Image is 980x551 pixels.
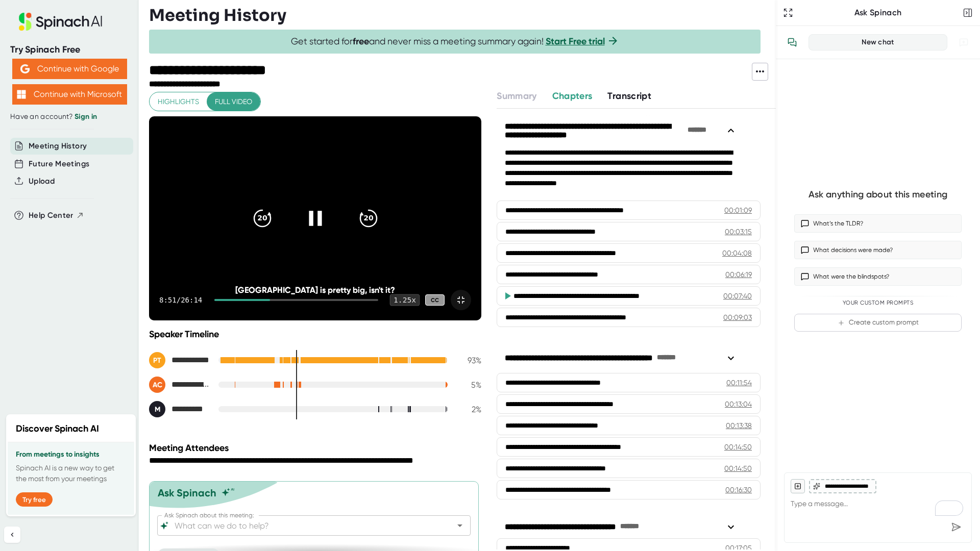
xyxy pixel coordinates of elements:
[552,90,593,102] span: Chapters
[29,210,84,221] button: Help Center
[159,296,202,304] div: 8:51 / 26:14
[149,377,210,393] div: Alexis Carmelo
[149,401,210,417] div: Mar Carral
[794,267,962,286] button: What were the blindspots?
[497,90,536,102] span: Summary
[815,38,941,47] div: New chat
[961,6,975,20] button: Close conversation sidebar
[158,95,199,108] span: Highlights
[16,450,126,459] h3: From meetings to insights
[353,36,369,47] b: free
[75,112,97,121] a: Sign in
[726,378,752,388] div: 00:11:54
[4,527,20,543] button: Collapse sidebar
[794,241,962,259] button: What decisions were made?
[29,210,73,221] span: Help Center
[723,291,752,301] div: 00:07:40
[794,214,962,233] button: What’s the TLDR?
[947,518,965,536] div: Send message
[173,518,437,533] input: What can we do to help?
[456,380,481,390] div: 5 %
[456,356,481,365] div: 93 %
[29,140,87,152] button: Meeting History
[149,442,484,454] div: Meeting Attendees
[10,44,129,56] div: Try Spinach Free
[182,285,448,295] div: [GEOGRAPHIC_DATA] is pretty big, isn't it?
[725,399,752,409] div: 00:13:04
[497,89,536,103] button: Summary
[149,352,165,368] div: PT
[794,314,962,332] button: Create custom prompt
[546,36,605,47] a: Start Free trial
[724,463,752,473] div: 00:14:50
[149,329,481,340] div: Speaker Timeline
[607,90,651,102] span: Transcript
[725,269,752,280] div: 00:06:19
[207,92,260,111] button: Full video
[16,422,99,436] h2: Discover Spinach AI
[456,405,481,414] div: 2 %
[725,227,752,237] div: 00:03:15
[12,84,127,105] button: Continue with Microsoft
[722,248,752,258] div: 00:04:08
[158,487,216,499] div: Ask Spinach
[453,518,467,533] button: Open
[425,294,445,306] div: CC
[794,299,962,307] div: Your Custom Prompts
[725,485,752,495] div: 00:16:30
[552,89,593,103] button: Chapters
[795,8,961,18] div: Ask Spinach
[150,92,207,111] button: Highlights
[149,352,210,368] div: Paul Tippets
[16,492,53,507] button: Try free
[291,36,619,47] span: Get started for and never miss a meeting summary again!
[723,312,752,322] div: 00:09:03
[215,95,252,108] span: Full video
[149,6,286,25] h3: Meeting History
[29,158,89,170] button: Future Meetings
[781,6,795,20] button: Expand to Ask Spinach page
[724,205,752,215] div: 00:01:09
[149,401,165,417] div: M
[12,59,127,79] button: Continue with Google
[726,420,752,431] div: 00:13:38
[29,176,55,187] button: Upload
[16,463,126,484] p: Spinach AI is a new way to get the most from your meetings
[782,32,802,53] button: View conversation history
[808,189,947,201] div: Ask anything about this meeting
[10,112,129,121] div: Have an account?
[20,64,30,73] img: Aehbyd4JwY73AAAAAElFTkSuQmCC
[390,294,420,306] div: 1.25 x
[149,377,165,393] div: AC
[724,442,752,452] div: 00:14:50
[791,493,965,518] textarea: To enrich screen reader interactions, please activate Accessibility in Grammarly extension settings
[607,89,651,103] button: Transcript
